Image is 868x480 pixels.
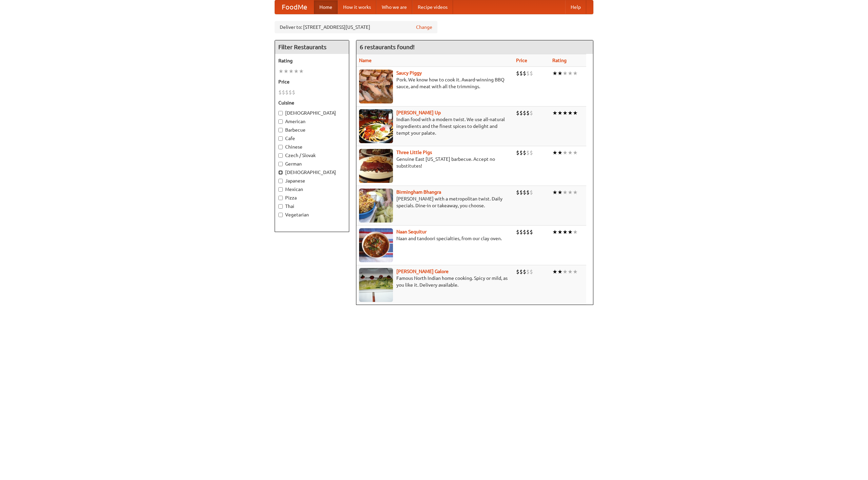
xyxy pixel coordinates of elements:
[552,228,557,236] li: ★
[519,149,523,156] li: $
[278,169,346,176] label: [DEMOGRAPHIC_DATA]
[519,70,523,77] li: $
[526,228,530,236] li: $
[359,228,393,262] img: naansequitur.jpg
[278,213,283,217] input: Vegetarian
[552,149,557,156] li: ★
[278,153,283,158] input: Czech / Slovak
[573,149,578,156] li: ★
[568,109,573,117] li: ★
[359,189,393,223] img: bhangra.jpg
[573,228,578,236] li: ★
[278,128,283,132] input: Barbecue
[523,268,526,275] li: $
[278,204,283,209] input: Thai
[523,109,526,117] li: $
[396,150,432,155] a: Three Little Pigs
[557,109,563,117] li: ★
[530,149,533,156] li: $
[526,149,530,156] li: $
[278,99,346,106] h5: Cuisine
[396,189,441,195] b: Birmingham Bhangra
[278,110,346,116] label: [DEMOGRAPHIC_DATA]
[278,170,283,175] input: [DEMOGRAPHIC_DATA]
[278,89,282,96] li: $
[359,58,372,63] a: Name
[289,68,294,75] li: ★
[519,268,523,275] li: $
[568,268,573,275] li: ★
[278,211,346,218] label: Vegetarian
[292,89,295,96] li: $
[278,111,283,115] input: [DEMOGRAPHIC_DATA]
[359,195,511,209] p: [PERSON_NAME] with a metropolitan twist. Daily specials. Dine-in or takeaway, you choose.
[416,24,432,31] a: Change
[526,109,530,117] li: $
[359,275,511,288] p: Famous North Indian home cooking. Spicy or mild, as you like it. Delivery available.
[516,228,519,236] li: $
[568,70,573,77] li: ★
[278,127,346,133] label: Barbecue
[299,68,304,75] li: ★
[412,0,453,14] a: Recipe videos
[516,189,519,196] li: $
[396,229,427,234] a: Naan Sequitur
[516,58,527,63] a: Price
[526,189,530,196] li: $
[359,70,393,103] img: saucy.jpg
[278,186,346,193] label: Mexican
[278,194,346,201] label: Pizza
[278,68,283,75] li: ★
[516,149,519,156] li: $
[278,57,346,64] h5: Rating
[565,0,586,14] a: Help
[563,268,568,275] li: ★
[359,116,511,136] p: Indian food with a modern twist. We use all-natural ingredients and the finest spices to delight ...
[552,268,557,275] li: ★
[278,118,346,125] label: American
[278,179,283,183] input: Japanese
[278,196,283,200] input: Pizza
[573,268,578,275] li: ★
[359,76,511,90] p: Pork. We know how to cook it. Award-winning BBQ sauce, and meat with all the trimmings.
[338,0,376,14] a: How it works
[278,143,346,150] label: Chinese
[552,70,557,77] li: ★
[278,177,346,184] label: Japanese
[360,44,415,50] ng-pluralize: 6 restaurants found!
[289,89,292,96] li: $
[568,228,573,236] li: ★
[563,149,568,156] li: ★
[530,268,533,275] li: $
[526,70,530,77] li: $
[278,136,283,141] input: Cafe
[396,110,441,115] a: [PERSON_NAME] Up
[557,189,563,196] li: ★
[526,268,530,275] li: $
[557,268,563,275] li: ★
[282,89,285,96] li: $
[283,68,289,75] li: ★
[563,70,568,77] li: ★
[552,109,557,117] li: ★
[278,162,283,166] input: German
[523,70,526,77] li: $
[278,187,283,192] input: Mexican
[523,228,526,236] li: $
[314,0,338,14] a: Home
[573,70,578,77] li: ★
[359,235,511,242] p: Naan and tandoori specialties, from our clay oven.
[359,109,393,143] img: curryup.jpg
[396,70,422,76] a: Saucy Piggy
[568,189,573,196] li: ★
[523,149,526,156] li: $
[278,145,283,149] input: Chinese
[519,228,523,236] li: $
[557,228,563,236] li: ★
[359,149,393,183] img: littlepigs.jpg
[396,269,449,274] a: [PERSON_NAME] Galore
